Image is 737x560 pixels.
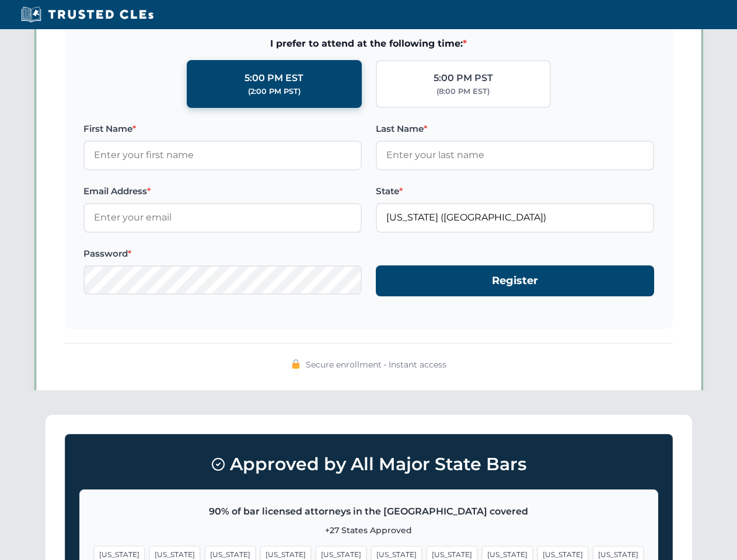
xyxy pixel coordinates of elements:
[83,184,362,198] label: Email Address
[434,71,493,86] div: 5:00 PM PST
[94,524,644,537] p: +27 States Approved
[291,359,301,369] img: 🔒
[83,141,362,170] input: Enter your first name
[79,449,658,480] h3: Approved by All Major State Bars
[306,358,446,371] span: Secure enrollment • Instant access
[18,6,157,23] img: Trusted CLEs
[436,86,490,97] div: (8:00 PM EST)
[83,36,654,51] span: I prefer to attend at the following time:
[248,86,301,97] div: (2:00 PM PST)
[83,247,362,261] label: Password
[376,203,654,232] input: Florida (FL)
[376,122,654,136] label: Last Name
[376,141,654,170] input: Enter your last name
[94,504,644,519] p: 90% of bar licensed attorneys in the [GEOGRAPHIC_DATA] covered
[244,71,303,86] div: 5:00 PM EST
[376,265,654,296] button: Register
[376,184,654,198] label: State
[83,122,362,136] label: First Name
[83,203,362,232] input: Enter your email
